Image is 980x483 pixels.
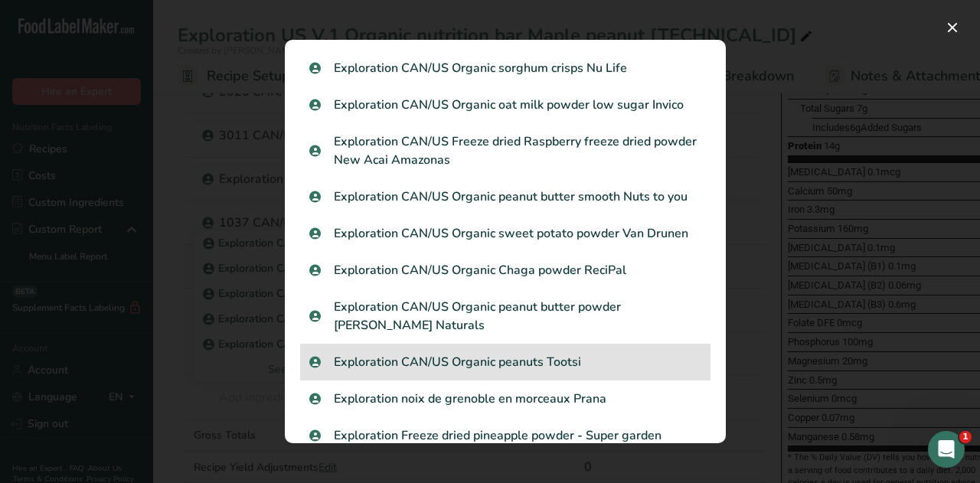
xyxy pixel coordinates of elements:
[928,431,965,468] iframe: Intercom live chat
[309,96,701,114] p: Exploration CAN/US Organic oat milk powder low sugar Invico
[309,298,701,335] p: Exploration CAN/US Organic peanut butter powder [PERSON_NAME] Naturals
[309,132,701,169] p: Exploration CAN/US Freeze dried Raspberry freeze dried powder New Acai Amazonas
[309,59,701,77] p: Exploration CAN/US Organic sorghum crisps Nu Life
[309,188,701,206] p: Exploration CAN/US Organic peanut butter smooth Nuts to you
[959,431,972,443] span: 1
[309,426,701,445] p: Exploration Freeze dried pineapple powder - Super garden
[309,261,701,279] p: Exploration CAN/US Organic Chaga powder ReciPal
[309,224,701,243] p: Exploration CAN/US Organic sweet potato powder Van Drunen
[309,390,701,408] p: Exploration noix de grenoble en morceaux Prana
[309,353,701,371] p: Exploration CAN/US Organic peanuts Tootsi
